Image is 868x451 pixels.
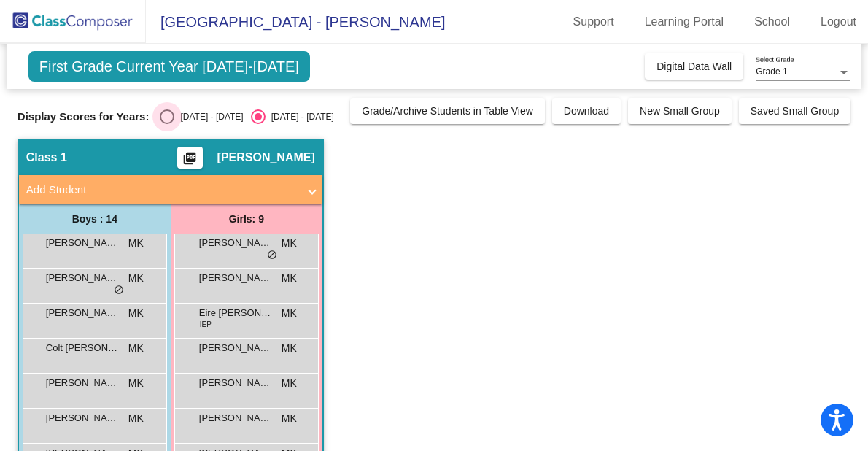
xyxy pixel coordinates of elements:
span: [PERSON_NAME] [199,236,272,250]
span: do_not_disturb_alt [114,285,124,296]
button: New Small Group [628,98,732,124]
span: MK [282,341,297,356]
span: [PERSON_NAME] [46,236,119,250]
span: MK [282,236,297,251]
span: MK [128,411,144,426]
span: [PERSON_NAME] [46,271,119,285]
a: School [743,10,802,34]
span: Download [564,105,609,117]
span: [PERSON_NAME] [199,411,272,425]
span: Colt [PERSON_NAME] [46,341,119,355]
button: Print Students Details [177,147,203,169]
button: Grade/Archive Students in Table View [350,98,545,124]
span: Saved Small Group [751,105,839,117]
span: Display Scores for Years: [18,110,150,123]
span: [GEOGRAPHIC_DATA] - [PERSON_NAME] [146,10,445,34]
div: [DATE] - [DATE] [266,110,334,123]
span: First Grade Current Year [DATE]-[DATE] [28,51,310,82]
span: MK [282,271,297,286]
span: MK [282,376,297,391]
span: [PERSON_NAME] [217,150,315,165]
mat-icon: picture_as_pdf [181,151,198,171]
mat-radio-group: Select an option [160,109,333,124]
button: Digital Data Wall [645,53,743,80]
span: MK [282,306,297,321]
div: Girls: 9 [171,204,322,234]
span: [PERSON_NAME] [46,411,119,425]
span: New Small Group [640,105,720,117]
a: Logout [809,10,868,34]
a: Learning Portal [633,10,736,34]
span: Grade 1 [756,66,787,77]
span: Class 1 [26,150,67,165]
mat-panel-title: Add Student [26,182,298,198]
span: Digital Data Wall [656,61,732,72]
span: Eire [PERSON_NAME] [199,306,272,320]
span: MK [128,236,144,251]
span: IEP [200,319,212,330]
span: [PERSON_NAME] [46,306,119,320]
span: MK [128,341,144,356]
span: [PERSON_NAME] [199,271,272,285]
span: MK [282,411,297,426]
div: Boys : 14 [19,204,171,234]
div: [DATE] - [DATE] [174,110,243,123]
span: do_not_disturb_alt [267,250,277,261]
span: MK [128,271,144,286]
span: [PERSON_NAME] [46,376,119,390]
a: Support [562,10,626,34]
button: Saved Small Group [739,98,850,124]
mat-expansion-panel-header: Add Student [19,175,322,204]
span: Grade/Archive Students in Table View [362,105,533,117]
span: MK [128,376,144,391]
span: [PERSON_NAME] [199,341,272,355]
span: [PERSON_NAME] [199,376,272,390]
span: MK [128,306,144,321]
button: Download [552,98,621,124]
